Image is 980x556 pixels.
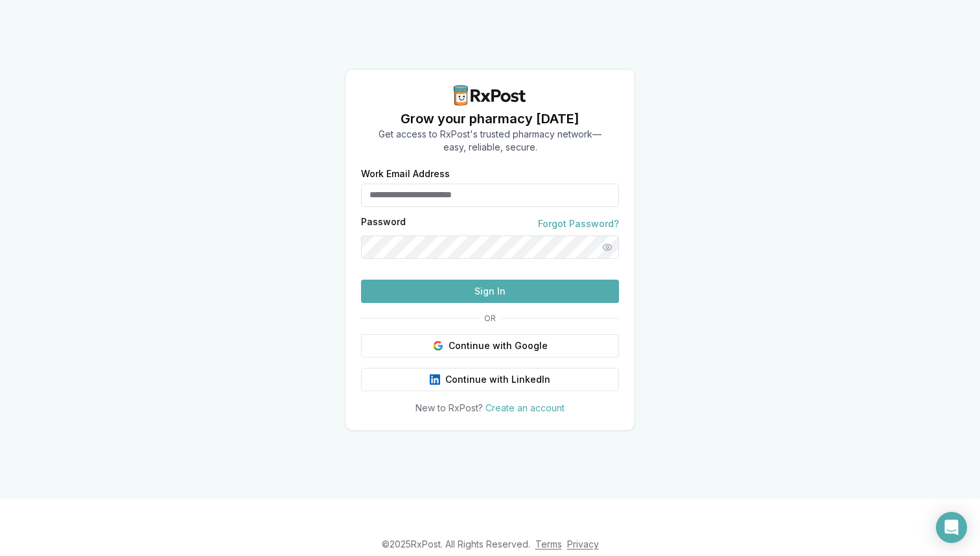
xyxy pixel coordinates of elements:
a: Terms [535,538,562,550]
span: OR [479,313,501,324]
p: Get access to RxPost's trusted pharmacy network— easy, reliable, secure. [379,128,601,154]
a: Create an account [485,402,565,413]
h1: Grow your pharmacy [DATE] [379,110,601,128]
label: Password [361,217,406,230]
img: LinkedIn [430,374,440,385]
a: Privacy [567,538,599,550]
button: Continue with Google [361,334,619,357]
img: RxPost Logo [449,85,531,106]
a: Forgot Password? [538,217,619,230]
button: Sign In [361,280,619,303]
button: Show password [596,236,619,259]
span: New to RxPost? [415,402,483,413]
label: Work Email Address [361,169,619,178]
div: Open Intercom Messenger [936,512,967,543]
button: Continue with LinkedIn [361,368,619,391]
img: Google [433,341,443,351]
